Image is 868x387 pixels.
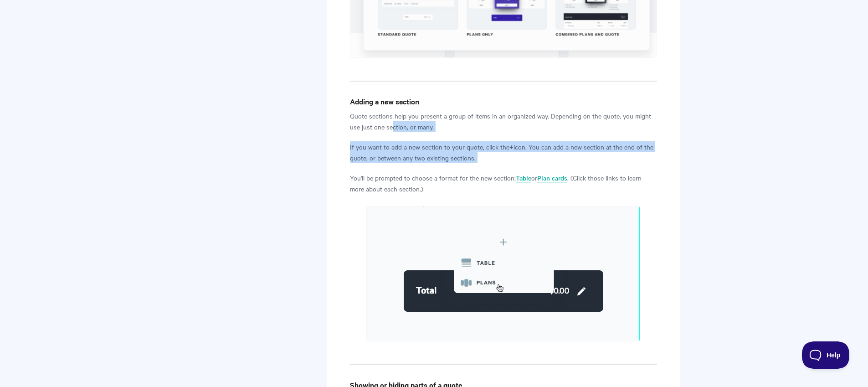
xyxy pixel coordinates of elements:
[366,206,640,341] img: file-yyknr4zNEy.gif
[350,96,657,107] h4: Adding a new section
[509,142,514,151] strong: +
[802,341,850,369] iframe: Toggle Customer Support
[350,141,657,163] p: If you want to add a new section to your quote, click the icon. You can add a new section at the ...
[516,173,531,183] a: Table
[537,173,567,183] a: Plan cards
[350,172,657,194] p: You'll be prompted to choose a format for the new section: or . (Click those links to learn more ...
[350,110,657,132] p: Quote sections help you present a group of items in an organized way. Depending on the quote, you...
